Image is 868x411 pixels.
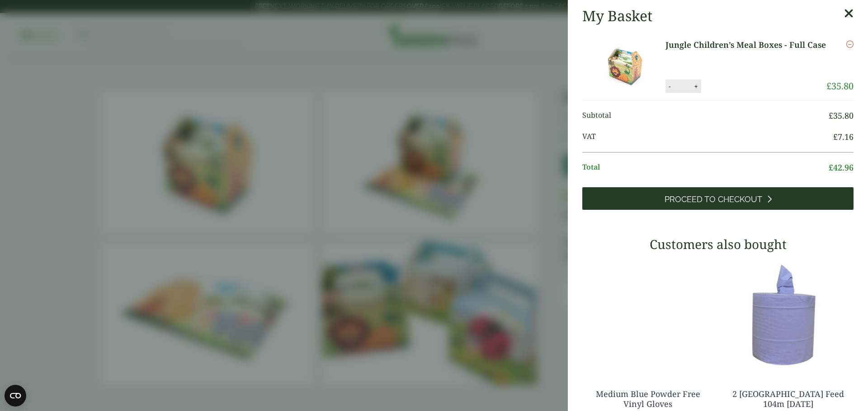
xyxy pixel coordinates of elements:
a: Medium Blue Powder Free Vinyl Gloves [596,388,700,409]
bdi: 42.96 [829,162,854,173]
span: Subtotal [582,110,829,122]
span: Total [582,162,829,174]
a: Remove this item [846,39,854,50]
span: VAT [582,131,833,143]
h2: My Basket [582,7,652,24]
a: 2 [GEOGRAPHIC_DATA] Feed 104m [DATE] [732,388,844,409]
button: Open CMP widget [5,385,26,406]
span: Proceed to Checkout [665,194,762,204]
span: £ [833,131,838,142]
a: Proceed to Checkout [582,187,854,210]
a: Jungle Children’s Meal Boxes - Full Case [665,39,826,51]
img: 3630017-2-Ply-Blue-Centre-Feed-104m [722,259,854,371]
bdi: 7.16 [833,131,854,142]
bdi: 35.80 [829,110,854,121]
button: + [692,83,701,90]
span: £ [826,80,831,92]
button: - [666,83,673,90]
h3: Customers also bought [582,237,854,252]
bdi: 35.80 [826,80,854,92]
span: £ [829,162,833,173]
span: £ [829,110,833,121]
